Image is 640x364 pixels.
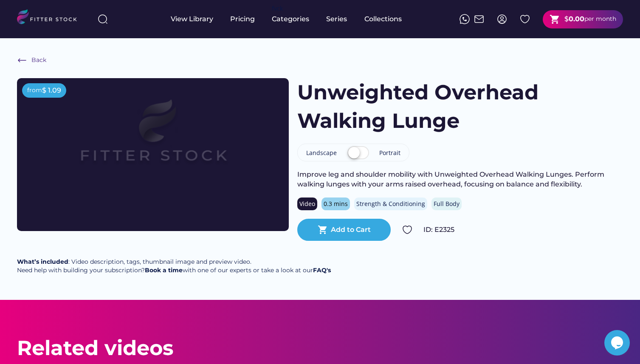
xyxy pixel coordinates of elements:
div: Landscape [306,149,337,157]
div: Strength & Conditioning [356,200,425,208]
img: Frame%20%286%29.svg [17,55,27,65]
div: Video [299,200,315,208]
h1: Unweighted Overhead Walking Lunge [297,78,541,135]
strong: 0.00 [569,15,584,23]
div: from [27,86,42,95]
a: FAQ's [313,266,331,274]
strong: What’s included [17,258,68,265]
div: : Video description, tags, thumbnail image and preview video. Need help with building your subscr... [17,258,331,274]
div: per month [584,15,616,23]
div: fvck [272,4,283,13]
button: shopping_cart [550,14,560,25]
img: meteor-icons_whatsapp%20%281%29.svg [460,14,470,24]
img: Frame%2079%20%281%29.svg [44,78,262,200]
img: Group%201000002324.svg [402,225,412,235]
img: search-normal%203.svg [98,14,108,24]
img: LOGO.svg [17,9,84,27]
div: Related videos [17,334,173,362]
div: 0.3 mins [324,200,348,208]
div: $ 1.09 [42,86,61,95]
img: profile-circle.svg [497,14,507,24]
div: Portrait [379,149,400,157]
div: Add to Cart [331,225,371,234]
div: Categories [272,14,309,24]
div: $ [564,14,569,24]
button: shopping_cart [318,225,328,235]
img: Frame%2051.svg [474,14,484,24]
div: Back [31,56,46,65]
iframe: chat widget [604,330,632,356]
div: Series [326,14,347,24]
div: ID: E2325 [423,225,623,234]
div: View Library [171,14,213,24]
div: Pricing [230,14,255,24]
img: Group%201000002324%20%282%29.svg [520,14,530,24]
div: Improve leg and shoulder mobility with Unweighted Overhead Walking Lunges. Perform walking lunges... [297,170,623,189]
a: Book a time [145,266,183,274]
div: Collections [364,14,402,24]
div: Full Body [434,200,460,208]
